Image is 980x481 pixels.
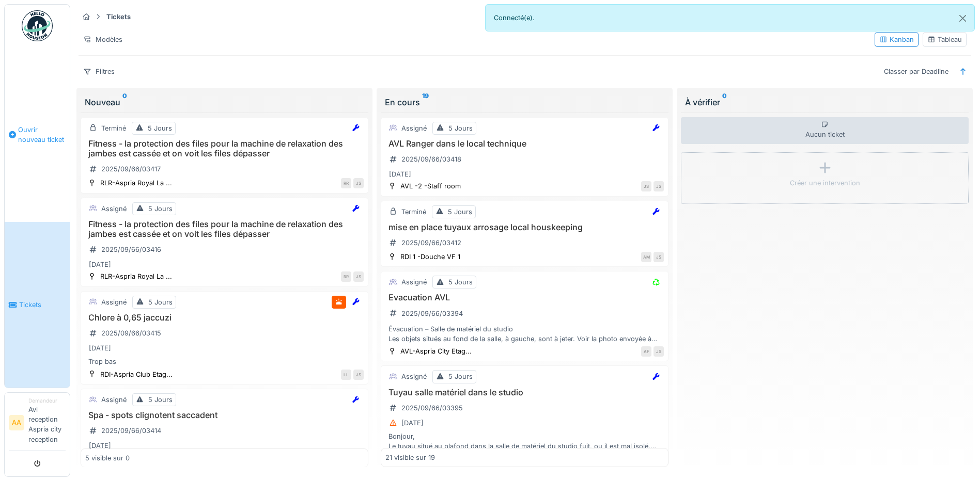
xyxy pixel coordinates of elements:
[654,346,664,357] div: JS
[401,309,463,318] div: 2025/09/66/03394
[385,293,664,302] h3: Evacuation AVL
[485,4,975,31] div: Connecté(e).
[389,169,411,179] div: [DATE]
[385,96,664,108] div: En cours
[102,12,135,22] strong: Tickets
[101,328,161,338] div: 2025/09/66/03415
[401,154,461,164] div: 2025/09/66/03418
[101,395,127,405] div: Assigné
[85,139,364,158] h3: Fitness - la protection des files pour la machine de relaxation des jambes est cassée et on voit ...
[85,357,364,366] div: Trop bas
[641,181,651,191] div: JS
[101,204,127,214] div: Assigné
[79,32,127,47] div: Modèles
[5,47,70,222] a: Ouvrir nouveau ticket
[448,372,473,381] div: 5 Jours
[790,178,860,188] div: Créer une intervention
[681,117,969,144] div: Aucun ticket
[385,324,664,344] div: Évacuation – Salle de matériel du studio Les objets situés au fond de la salle, à gauche, sont à ...
[353,178,364,188] div: JS
[148,297,173,307] div: 5 Jours
[422,96,429,108] sup: 19
[400,252,460,262] div: RDI 1 -Douche VF 1
[9,415,24,430] li: AA
[951,5,974,32] button: Close
[654,181,664,191] div: JS
[79,64,119,79] div: Filtres
[385,139,664,149] h3: AVL Ranger dans le local technique
[401,418,424,428] div: [DATE]
[85,96,364,108] div: Nouveau
[101,426,161,436] div: 2025/09/66/03414
[448,277,473,287] div: 5 Jours
[148,123,172,133] div: 5 Jours
[401,207,426,217] div: Terminé
[400,181,461,191] div: AVL -2 -Staff room
[341,178,351,188] div: RR
[927,35,962,44] div: Tableau
[401,403,463,413] div: 2025/09/66/03395
[400,346,472,356] div: AVL-Aspria City Etag...
[101,164,161,174] div: 2025/09/66/03417
[89,343,111,353] div: [DATE]
[685,96,965,108] div: À vérifier
[385,388,664,397] h3: Tuyau salle matériel dans le studio
[100,271,172,281] div: RLR-Aspria Royal La ...
[385,222,664,232] h3: mise en place tuyaux arrosage local houskeeping
[28,397,66,448] li: Avl reception Aspria city reception
[353,370,364,380] div: JS
[385,453,435,462] div: 21 visible sur 19
[85,410,364,420] h3: Spa - spots clignotent saccadent
[18,125,66,145] span: Ouvrir nouveau ticket
[122,96,127,108] sup: 0
[879,35,914,44] div: Kanban
[401,238,461,248] div: 2025/09/66/03412
[28,397,66,405] div: Demandeur
[654,252,664,262] div: JS
[19,300,66,310] span: Tickets
[85,313,364,323] h3: Chlore à 0,65 jaccuzi
[722,96,727,108] sup: 0
[448,207,472,217] div: 5 Jours
[101,123,126,133] div: Terminé
[401,123,427,133] div: Assigné
[148,395,173,405] div: 5 Jours
[148,204,173,214] div: 5 Jours
[353,271,364,282] div: JS
[448,123,473,133] div: 5 Jours
[641,252,651,262] div: AM
[9,397,66,451] a: AA DemandeurAvl reception Aspria city reception
[341,271,351,282] div: RR
[879,64,953,79] div: Classer par Deadline
[101,297,127,307] div: Assigné
[401,372,427,381] div: Assigné
[401,277,427,287] div: Assigné
[89,260,111,269] div: [DATE]
[100,370,173,379] div: RDI-Aspria Club Etag...
[85,219,364,239] h3: Fitness - la protection des files pour la machine de relaxation des jambes est cassée et on voit ...
[22,10,53,41] img: Badge_color-CXgf-gQk.svg
[641,346,651,357] div: AF
[101,245,161,254] div: 2025/09/66/03416
[89,441,111,451] div: [DATE]
[341,370,351,380] div: LL
[100,178,172,188] div: RLR-Aspria Royal La ...
[385,431,664,451] div: Bonjour, Le tuyau situé au plafond dans la salle de matériel du studio fuit, ou il est mal isolé....
[85,453,130,462] div: 5 visible sur 0
[5,222,70,387] a: Tickets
